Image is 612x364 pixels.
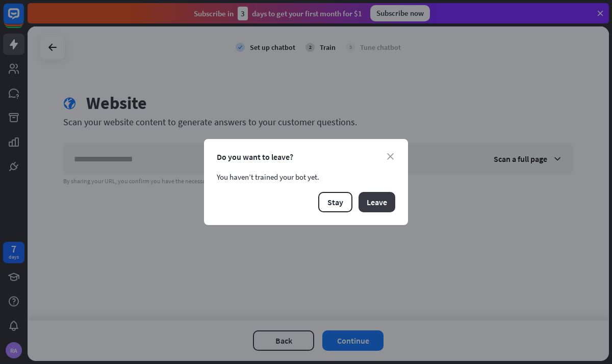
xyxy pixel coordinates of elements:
[359,192,395,212] button: Leave
[8,4,39,35] button: Open LiveChat chat widget
[387,153,394,160] i: close
[217,152,395,162] div: Do you want to leave?
[217,172,395,182] div: You haven’t trained your bot yet.
[318,192,352,212] button: Stay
